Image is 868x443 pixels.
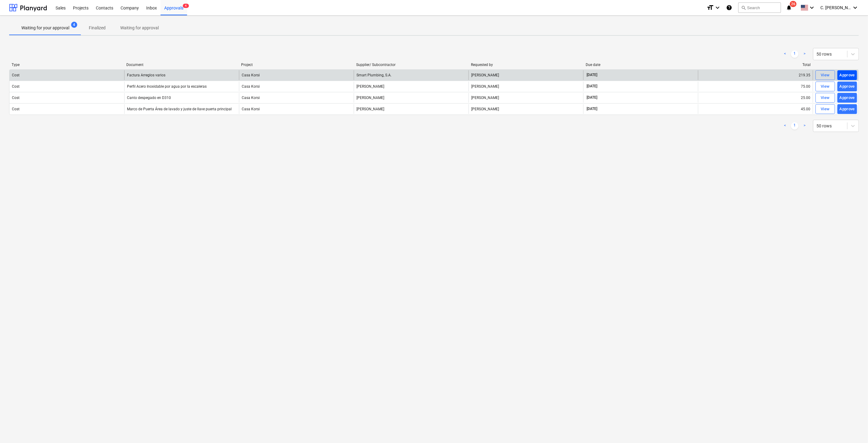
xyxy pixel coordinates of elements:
div: View [821,72,830,79]
div: Total [701,63,811,67]
span: [DATE] [586,72,598,78]
div: [PERSON_NAME] [468,82,583,91]
div: Approve [840,83,855,90]
div: Canto despegado en D310 [127,96,171,100]
div: Document [126,63,236,67]
div: Marco de Puerta Área de lavado y juste de llave puerta principal [127,107,232,111]
div: 25.00 [698,93,813,103]
div: [PERSON_NAME] [354,93,468,103]
div: Cost [12,96,20,100]
div: Approve [840,94,855,101]
span: Casa Korsi [242,107,260,111]
a: Previous page [781,50,789,58]
div: Project [241,63,351,67]
span: search [741,5,746,10]
i: keyboard_arrow_down [808,4,816,11]
div: [PERSON_NAME] [354,82,468,91]
div: View [821,106,830,113]
a: Page 1 is your current page [791,122,798,130]
div: Perfil Acero Inoxidable por agua por la escaleras [127,84,207,89]
div: Cost [12,73,20,77]
a: Next page [801,122,808,130]
div: Approve [840,106,855,113]
i: keyboard_arrow_down [714,4,721,11]
span: 26 [790,1,797,7]
iframe: Chat Widget [837,414,868,443]
button: Approve [837,82,857,91]
div: Cost [12,84,20,89]
div: Type [12,63,121,67]
span: 4 [71,22,77,28]
span: C. [PERSON_NAME] [820,5,851,10]
span: Casa Korsi [242,73,260,77]
div: [PERSON_NAME] [468,93,583,103]
a: Next page [801,50,808,58]
div: 45.00 [698,104,813,114]
div: Approve [840,72,855,79]
div: Cost [12,107,20,111]
div: 219.35 [698,70,813,80]
button: Approve [837,93,857,103]
button: View [816,93,835,103]
span: Casa Korsi [242,84,260,89]
i: notifications [786,4,792,11]
i: format_size [707,4,714,11]
span: [DATE] [586,106,598,112]
button: Search [738,2,781,13]
div: View [821,94,830,101]
div: 75.00 [698,82,813,91]
p: Waiting for your approval [21,25,69,31]
div: Requested by [471,63,581,67]
button: View [816,104,835,114]
div: Smart Plumbing, S.A. [354,70,468,80]
button: Approve [837,70,857,80]
div: [PERSON_NAME] [468,104,583,114]
div: View [821,83,830,90]
div: Factura Arreglos varios [127,73,165,77]
button: View [816,82,835,91]
button: Approve [837,104,857,114]
p: Waiting for approval [120,25,159,31]
span: Casa Korsi [242,96,260,100]
div: Widget de chat [837,414,868,443]
span: 4 [183,4,189,8]
i: Knowledge base [726,4,732,11]
span: [DATE] [586,95,598,100]
p: Finalized [89,25,106,31]
div: [PERSON_NAME] [354,104,468,114]
div: Supplier/ Subcontractor [356,63,466,67]
div: [PERSON_NAME] [468,70,583,80]
div: Due date [586,63,696,67]
a: Page 1 is your current page [791,50,798,58]
a: Previous page [781,122,789,130]
i: keyboard_arrow_down [852,4,859,11]
button: View [816,70,835,80]
span: [DATE] [586,84,598,89]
